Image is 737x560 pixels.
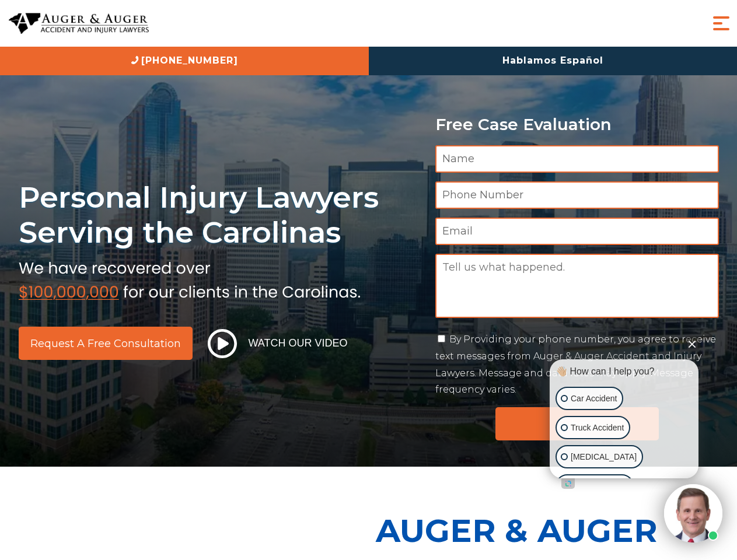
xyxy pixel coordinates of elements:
[204,328,351,359] button: Watch Our Video
[561,478,575,489] a: Open intaker chat
[9,13,149,34] img: Auger & Auger Accident and Injury Lawyers Logo
[435,145,719,173] input: Name
[710,12,733,35] button: Menu
[571,421,624,435] p: Truck Accident
[30,338,181,349] span: Request a Free Consultation
[664,484,722,542] img: Intaker widget Avatar
[435,116,719,134] p: Free Case Evaluation
[435,334,716,395] label: By Providing your phone number, you agree to receive text messages from Auger & Auger Accident an...
[684,335,700,352] button: Close Intaker Chat Widget
[19,180,421,250] h1: Personal Injury Lawyers Serving the Carolinas
[435,181,719,209] input: Phone Number
[19,327,193,360] a: Request a Free Consultation
[19,256,361,300] img: sub text
[571,450,637,464] p: [MEDICAL_DATA]
[571,391,617,406] p: Car Accident
[495,407,659,440] input: Submit
[435,218,719,245] input: Email
[553,365,696,378] div: 👋🏼 How can I help you?
[376,502,731,559] p: Auger & Auger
